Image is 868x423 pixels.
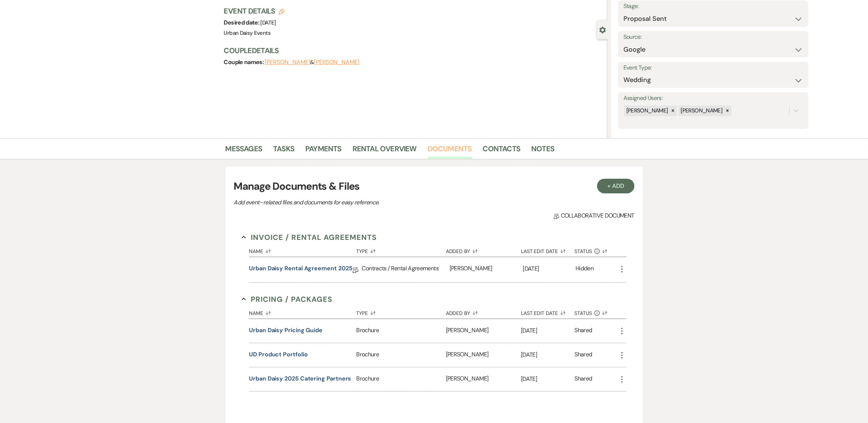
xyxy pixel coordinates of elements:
[575,350,592,360] div: Shared
[356,305,446,319] button: Type
[575,326,592,336] div: Shared
[575,311,592,316] span: Status
[446,367,521,391] div: [PERSON_NAME]
[356,343,446,367] div: Brochure
[362,257,450,282] div: Contracts / Rental Agreements
[261,19,276,26] span: [DATE]
[575,305,618,319] button: Status
[575,374,592,384] div: Shared
[224,45,600,56] h3: Couple Details
[224,6,285,16] h3: Event Details
[249,264,352,275] a: Urban Daisy Rental Agreement 2025
[249,374,351,383] button: Urban Daisy 2025 Catering Partners
[314,59,360,65] button: [PERSON_NAME]
[523,264,575,274] p: [DATE]
[226,143,262,159] a: Messages
[624,105,669,116] div: [PERSON_NAME]
[446,343,521,367] div: [PERSON_NAME]
[242,294,332,305] button: Pricing / Packages
[242,232,377,243] button: Invoice / Rental Agreements
[575,243,618,257] button: Status
[450,257,523,282] div: [PERSON_NAME]
[521,326,575,335] p: [DATE]
[249,350,308,359] button: UD Product Portfolio
[531,143,554,159] a: Notes
[446,319,521,343] div: [PERSON_NAME]
[305,143,342,159] a: Payments
[623,63,803,73] label: Event Type:
[575,264,593,275] div: Hidden
[356,367,446,391] div: Brochure
[446,305,521,319] button: Added By
[623,1,803,12] label: Stage:
[678,105,723,116] div: [PERSON_NAME]
[521,350,575,360] p: [DATE]
[623,32,803,42] label: Source:
[521,305,575,319] button: Last Edit Date
[224,58,265,66] span: Couple names:
[428,143,472,159] a: Documents
[224,29,271,37] span: Urban Daisy Events
[353,143,417,159] a: Rental Overview
[273,143,294,159] a: Tasks
[356,243,446,257] button: Type
[265,59,360,66] span: &
[521,243,575,257] button: Last Edit Date
[356,319,446,343] div: Brochure
[234,179,634,194] h3: Manage Documents & Files
[623,93,803,104] label: Assigned Users:
[599,26,606,33] button: Close lead details
[446,243,521,257] button: Added By
[249,243,356,257] button: Name
[554,211,634,220] span: Collaborative document
[265,59,310,65] button: [PERSON_NAME]
[483,143,521,159] a: Contacts
[234,198,490,207] p: Add event–related files and documents for easy reference.
[224,19,261,26] span: Desired date:
[575,249,592,254] span: Status
[249,305,356,319] button: Name
[597,179,634,193] button: + Add
[521,374,575,384] p: [DATE]
[249,326,323,335] button: Urban Daisy Pricing Guide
